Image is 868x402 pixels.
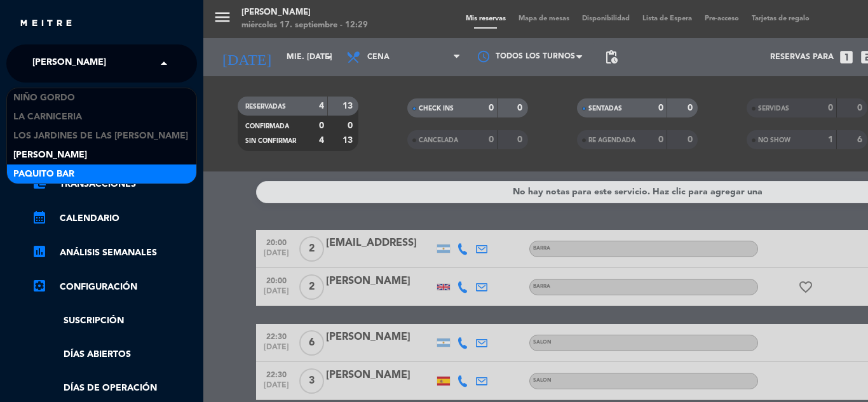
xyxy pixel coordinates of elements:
span: [PERSON_NAME] [13,148,87,163]
a: account_balance_walletTransacciones [32,177,197,192]
img: MEITRE [19,19,73,29]
i: assessment [32,244,47,259]
a: calendar_monthCalendario [32,211,197,226]
a: Configuración [32,279,197,295]
a: Días de Operación [32,381,197,396]
span: Niño Gordo [13,91,75,105]
a: Días abiertos [32,347,197,362]
span: La Carniceria [13,110,82,124]
span: [PERSON_NAME] [32,50,106,77]
span: Paquito Bar [13,167,74,182]
span: Los jardines de las [PERSON_NAME] [13,129,188,144]
a: Suscripción [32,314,197,328]
i: calendar_month [32,210,47,225]
i: settings_applications [32,278,47,293]
a: assessmentANÁLISIS SEMANALES [32,245,197,260]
